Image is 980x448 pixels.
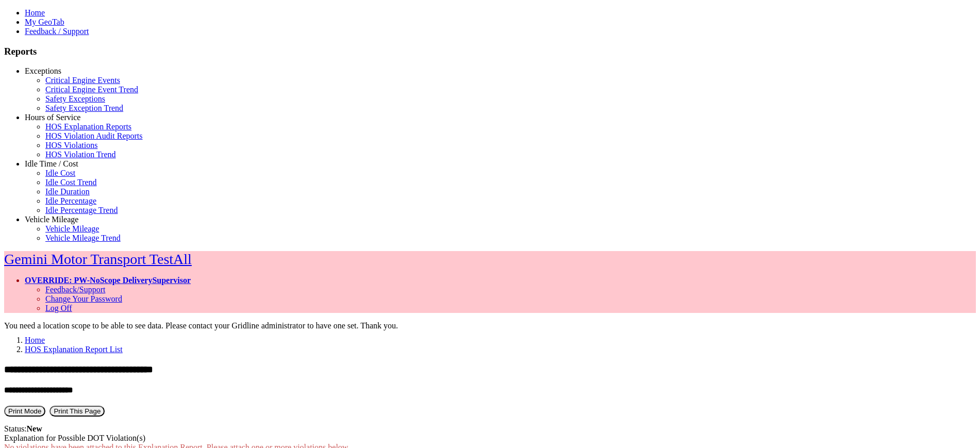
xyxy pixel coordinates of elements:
[45,178,97,187] a: Idle Cost Trend
[45,150,116,159] a: HOS Violation Trend
[4,251,192,267] a: Gemini Motor Transport TestAll
[4,424,976,434] div: Status:
[4,46,976,57] h3: Reports
[4,434,976,443] div: Explanation for Possible DOT Violation(s)
[25,159,78,168] a: Idle Time / Cost
[45,122,131,131] a: HOS Explanation Reports
[45,234,121,242] a: Vehicle Mileage Trend
[45,94,105,103] a: Safety Exceptions
[45,85,138,94] a: Critical Engine Event Trend
[45,196,96,205] a: Idle Percentage
[25,215,78,224] a: Vehicle Mileage
[27,424,42,433] strong: New
[45,187,90,196] a: Idle Duration
[45,294,122,303] a: Change Your Password
[4,406,45,417] button: Print Mode
[25,67,61,75] a: Exceptions
[45,169,75,177] a: Idle Cost
[4,321,976,330] div: You need a location scope to be able to see data. Please contact your Gridline administrator to h...
[45,76,120,85] a: Critical Engine Events
[45,224,99,233] a: Vehicle Mileage
[45,141,97,150] a: HOS Violations
[25,336,45,344] a: Home
[25,113,80,122] a: Hours of Service
[25,276,191,285] a: OVERRIDE: PW-NoScope DeliverySupervisor
[45,304,72,312] a: Log Off
[25,8,45,17] a: Home
[25,27,89,36] a: Feedback / Support
[45,206,118,214] a: Idle Percentage Trend
[45,104,123,112] a: Safety Exception Trend
[45,285,105,294] a: Feedback/Support
[45,131,143,140] a: HOS Violation Audit Reports
[49,406,105,417] button: Print This Page
[25,345,123,354] a: HOS Explanation Report List
[25,18,64,26] a: My GeoTab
